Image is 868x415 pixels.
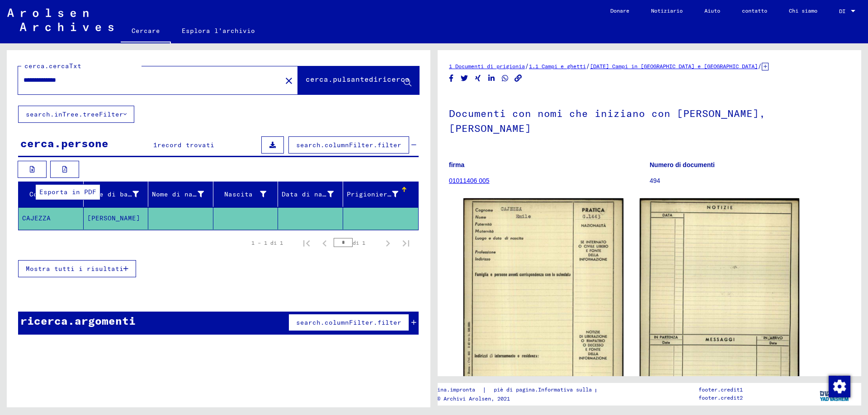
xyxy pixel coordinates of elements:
font: search.inTree.treeFilter [26,110,123,118]
div: Modifica consenso [828,375,850,397]
font: cerca.pulsantediricerca [306,75,410,84]
img: Modifica consenso [829,376,850,397]
img: Arolsen_neg.svg [7,9,113,31]
font: / [758,62,762,70]
a: [DATE] Campi in [GEOGRAPHIC_DATA] e [GEOGRAPHIC_DATA] [590,63,758,70]
font: / [586,62,590,70]
font: footer.credit1 [698,386,743,393]
font: 1 – 1 di 1 [251,239,283,246]
mat-header-cell: Prigioniero n. [343,182,419,207]
font: Numero di documenti [650,161,715,168]
button: Condividi su WhatsApp [500,73,510,84]
font: DI [839,8,845,14]
font: Nascita [224,190,253,198]
mat-header-cell: Data di nascita [278,182,343,207]
mat-header-cell: Cognome [19,182,84,207]
font: cerca.cercaTxt [24,62,81,70]
font: Donare [610,7,629,14]
div: Prigioniero n. [347,187,410,201]
img: yv_logo.png [818,382,852,405]
a: 1.1 Campi e ghetti [529,63,586,70]
font: search.columnFilter.filter [296,318,401,326]
button: Condividi su LinkedIn [487,73,496,84]
button: Mostra tutti i risultati [18,260,136,277]
font: record trovati [157,141,214,149]
button: Chiaro [280,71,298,89]
font: firma [449,161,464,168]
mat-icon: close [283,75,294,86]
font: footer.credit2 [698,394,743,401]
button: Pagina successiva [379,234,397,252]
font: Chi siamo [789,7,817,14]
font: / [525,62,529,70]
font: CAJEZZA [22,214,51,222]
font: search.columnFilter.filter [296,141,401,149]
font: piè di pagina.Informativa sulla privacy [494,386,617,393]
font: Copyright © Archivi Arolsen, 2021 [406,395,510,402]
font: Cercare [132,27,160,35]
div: Nome di nascita [152,187,215,201]
mat-header-cell: Nascita [213,182,278,207]
font: Notiziario [651,7,683,14]
button: Pagina precedente [316,234,334,252]
div: Nascita [217,187,278,201]
mat-header-cell: Nome di battesimo [84,182,149,207]
div: Data di nascita [282,187,345,201]
a: 01011406 005 [449,177,490,184]
font: | [482,386,486,394]
font: Nome di battesimo [87,190,156,198]
font: Nome di nascita [152,190,213,198]
font: piè di pagina.impronta [406,386,475,393]
button: cerca.pulsantediricerca [298,66,419,94]
button: Ultima pagina [397,234,415,252]
button: Condividi su Xing [473,73,483,84]
a: Esplora l'archivio [171,20,266,42]
button: search.columnFilter.filter [288,136,409,154]
font: Mostra tutti i risultati [26,265,123,273]
button: search.columnFilter.filter [288,314,409,331]
font: Data di nascita [282,190,343,198]
a: Cercare [121,20,171,43]
mat-header-cell: Nome di nascita [148,182,213,207]
button: Condividi su Twitter [460,73,469,84]
font: Cognome [29,190,58,198]
font: Esplora l'archivio [182,27,255,35]
font: 1 [153,141,157,149]
font: Documenti con nomi che iniziano con [PERSON_NAME], [PERSON_NAME] [449,107,765,135]
button: Prima pagina [297,234,316,252]
button: Copia il collegamento [514,73,523,84]
div: Cognome [22,187,83,201]
a: piè di pagina.Informativa sulla privacy [486,385,628,395]
a: 1 Documenti di prigionia [449,63,525,70]
font: contatto [742,7,767,14]
button: search.inTree.treeFilter [18,106,134,123]
font: Aiuto [704,7,720,14]
div: Nome di battesimo [87,187,151,201]
font: di 1 [353,239,365,246]
button: Condividi su Facebook [447,73,456,84]
a: piè di pagina.impronta [406,385,482,395]
font: cerca.persone [20,136,108,150]
font: 494 [650,177,660,184]
font: [PERSON_NAME] [87,214,140,222]
font: Prigioniero n. [347,190,404,198]
font: ricerca.argomenti [20,314,136,327]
